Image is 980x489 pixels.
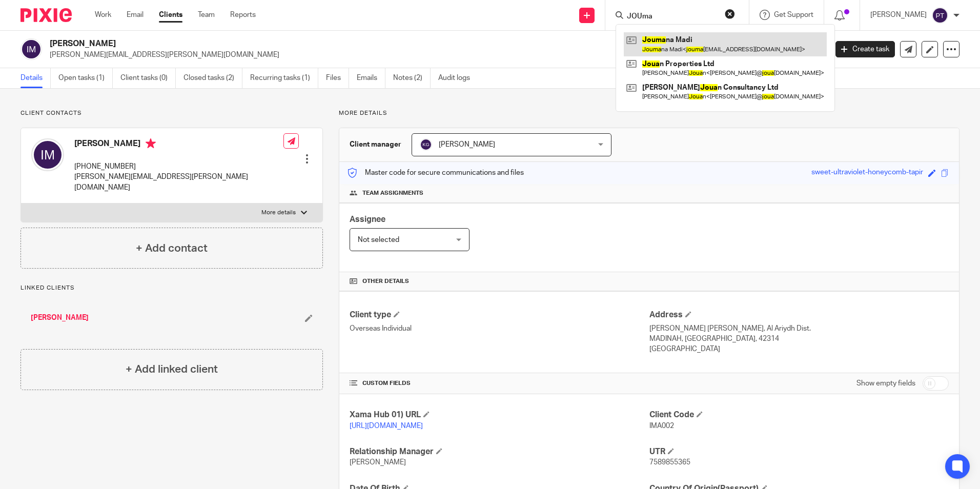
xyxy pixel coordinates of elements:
h4: Client type [350,310,649,320]
a: Closed tasks (2) [183,68,242,88]
span: Not selected [358,236,399,243]
p: [PERSON_NAME][EMAIL_ADDRESS][PERSON_NAME][DOMAIN_NAME] [50,50,820,60]
a: Files [326,68,349,88]
h4: CUSTOM FIELDS [350,379,649,388]
p: [PHONE_NUMBER] [74,161,283,172]
a: Notes (2) [393,68,431,88]
span: IMA002 [649,422,674,430]
p: Client contacts [21,109,323,117]
div: sweet-ultraviolet-honeycomb-tapir [811,167,923,179]
button: Clear [725,9,735,19]
a: [PERSON_NAME] [31,313,89,323]
input: Search [626,12,718,22]
p: [GEOGRAPHIC_DATA] [649,344,949,354]
p: More details [339,109,959,117]
img: svg%3E [21,38,42,60]
p: Overseas Individual [350,323,649,334]
h4: Xama Hub 01) URL [350,410,649,420]
p: [PERSON_NAME][EMAIL_ADDRESS][PERSON_NAME][DOMAIN_NAME] [74,172,283,193]
a: Emails [357,68,385,88]
a: Audit logs [438,68,478,88]
h4: [PERSON_NAME] [74,138,283,151]
span: 7589855365 [649,459,690,466]
a: Email [127,10,144,20]
a: [URL][DOMAIN_NAME] [350,422,423,430]
a: Recurring tasks (1) [250,68,318,88]
img: Pixie [21,8,72,22]
p: More details [261,209,296,217]
p: Master code for secure communications and files [347,168,524,178]
a: Team [198,10,215,20]
h4: + Add contact [136,240,208,256]
span: [PERSON_NAME] [439,141,495,148]
p: [PERSON_NAME] [870,10,927,20]
a: Create task [835,41,895,57]
h4: Client Code [649,410,949,420]
h4: UTR [649,446,949,457]
img: svg%3E [932,7,948,24]
h3: Client manager [350,139,401,150]
label: Show empty fields [856,378,915,389]
a: Open tasks (1) [58,68,113,88]
span: Team assignments [362,189,423,197]
a: Client tasks (0) [120,68,176,88]
img: svg%3E [31,138,64,171]
span: [PERSON_NAME] [350,459,406,466]
p: MADINAH, [GEOGRAPHIC_DATA], 42314 [649,334,949,344]
a: Reports [230,10,256,20]
h4: Address [649,310,949,320]
i: Primary [146,138,156,149]
img: svg%3E [420,138,432,151]
h2: [PERSON_NAME] [50,38,666,49]
p: Linked clients [21,284,323,292]
a: Work [95,10,111,20]
span: Assignee [350,215,385,223]
h4: Relationship Manager [350,446,649,457]
h4: + Add linked client [126,361,218,377]
p: [PERSON_NAME] [PERSON_NAME], Al Ariydh Dist. [649,323,949,334]
span: Other details [362,277,409,286]
a: Clients [159,10,182,20]
span: Get Support [774,11,813,18]
a: Details [21,68,51,88]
